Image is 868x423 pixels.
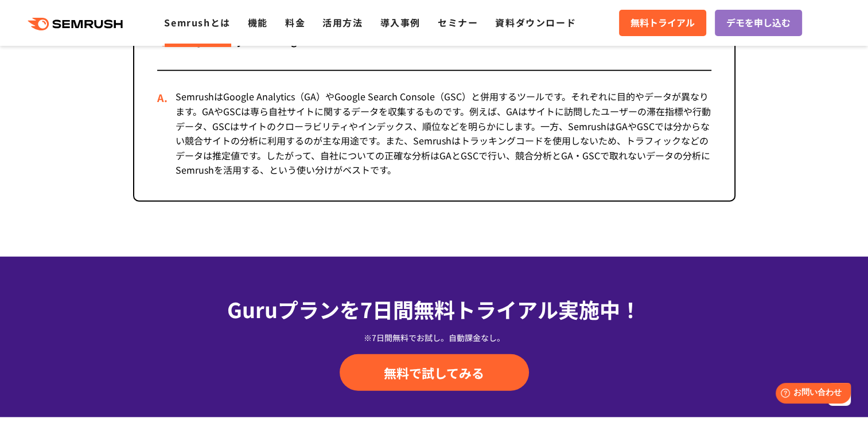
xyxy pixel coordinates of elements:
span: 無料トライアル実施中！ [414,294,641,324]
iframe: Help widget launcher [766,378,855,410]
span: 無料トライアル [630,15,695,30]
a: Semrushとは [164,15,230,29]
a: 料金 [285,15,305,29]
div: SemrushはGoogle Analytics（GA）やGoogle Search Console（GSC）と併用するツールです。それぞれに目的やデータが異なります。GAやGSCは専ら自社サイ... [157,71,711,201]
a: 活用方法 [322,15,363,29]
span: 無料で試してみる [384,364,484,381]
a: セミナー [438,15,478,29]
a: 資料ダウンロード [495,15,576,29]
a: 機能 [248,15,268,29]
a: デモを申し込む [715,10,802,36]
div: Guruプランを7日間 [133,293,735,324]
a: 導入事例 [380,15,421,29]
span: デモを申し込む [726,15,791,30]
a: 無料で試してみる [340,354,529,391]
div: ※7日間無料でお試し。自動課金なし。 [133,332,735,343]
a: 無料トライアル [619,10,706,36]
